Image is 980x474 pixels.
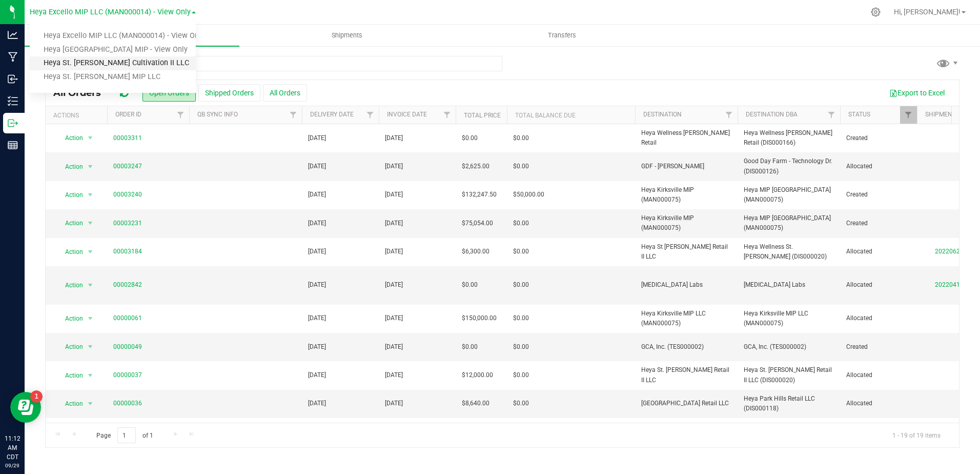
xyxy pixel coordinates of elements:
span: $0.00 [513,162,529,171]
span: [DATE] [385,162,403,171]
span: Shipments [318,31,376,40]
button: Shipped Orders [198,84,260,102]
a: Heya St. [PERSON_NAME] MIP LLC [30,70,196,84]
span: Action [56,397,84,411]
span: Heya Park Hills Retail LLC (DIS000118) [744,394,834,413]
span: Created [846,133,911,143]
span: $0.00 [513,133,529,143]
span: Heya Kirksville MIP (MAN000075) [641,213,731,233]
span: select [84,188,97,202]
a: Total Price [464,112,501,119]
span: [DATE] [308,190,326,200]
span: Allocated [846,313,911,323]
iframe: Resource center unread badge [30,390,43,403]
inline-svg: Inbound [8,74,18,84]
span: Heya Kirksville MIP LLC (MAN000075) [744,309,834,328]
span: [DATE] [308,247,326,256]
a: 00003240 [113,190,142,200]
a: Invoice Date [387,111,427,118]
a: Destination [643,111,682,118]
span: [DATE] [385,280,403,290]
span: Good Day Farm - Technology Dr. (DIS000126) [744,156,834,176]
span: [MEDICAL_DATA] Labs [641,280,731,290]
a: Filter [900,106,917,124]
th: Total Balance Due [507,106,635,124]
a: 00000061 [113,313,142,323]
a: 00003247 [113,162,142,171]
span: select [84,131,97,145]
span: [DATE] [385,370,403,380]
span: [DATE] [308,399,326,408]
span: Heya Excello MIP LLC (MAN000014) - View Only [30,8,191,16]
span: GCA, Inc. (TES000002) [641,342,731,352]
span: Heya St [PERSON_NAME] Retail II LLC [641,242,731,262]
span: Action [56,245,84,259]
a: Heya [GEOGRAPHIC_DATA] MIP - View Only [30,43,196,57]
a: Order ID [115,111,141,118]
inline-svg: Outbound [8,118,18,128]
a: Shipment [925,111,956,118]
a: Filter [823,106,840,124]
span: Action [56,340,84,354]
span: $8,640.00 [462,399,489,408]
a: Transfers [455,25,669,46]
span: [DATE] [308,342,326,352]
span: Hi, [PERSON_NAME]! [894,8,961,16]
span: [DATE] [385,190,403,200]
a: Shipments [239,25,454,46]
span: [GEOGRAPHIC_DATA] Retail LLC [641,399,731,408]
span: $0.00 [513,219,529,228]
a: Filter [439,106,456,124]
span: [DATE] [308,219,326,228]
span: select [84,216,97,230]
span: Action [56,216,84,230]
button: Export to Excel [883,84,951,102]
a: Filter [285,106,302,124]
span: Action [56,160,84,174]
span: Created [846,219,911,228]
span: [DATE] [308,313,326,323]
a: 00000049 [113,342,142,352]
span: $150,000.00 [462,313,497,323]
span: Heya Wellness St. [PERSON_NAME] (DIS000020) [744,242,834,262]
span: Heya St. [PERSON_NAME] Retail II LLC (DIS000020) [744,365,834,385]
a: Heya Excello MIP LLC (MAN000014) - View Only [30,29,196,43]
span: select [84,278,97,292]
a: 00003184 [113,247,142,256]
a: Status [848,111,870,118]
span: Heya Kirksville MIP (MAN000075) [641,185,731,205]
span: [DATE] [385,133,403,143]
input: 1 [117,427,136,443]
span: select [84,340,97,354]
a: Filter [172,106,189,124]
span: [DATE] [308,370,326,380]
span: Heya MIP [GEOGRAPHIC_DATA] (MAN000075) [744,185,834,205]
div: Actions [53,112,103,119]
a: 20220413-001 [935,281,976,288]
span: GCA, Inc. (TES000002) [744,342,834,352]
span: $132,247.50 [462,190,497,200]
inline-svg: Analytics [8,30,18,40]
span: Heya Wellness [PERSON_NAME] Retail [641,128,731,148]
span: Heya St. [PERSON_NAME] Retail II LLC [641,365,731,385]
inline-svg: Inventory [8,96,18,106]
a: 20220627-001 [935,248,976,255]
a: Delivery Date [310,111,354,118]
span: $0.00 [513,370,529,380]
span: Allocated [846,370,911,380]
span: [DATE] [385,399,403,408]
span: $75,054.00 [462,219,493,228]
span: Heya Wellness [PERSON_NAME] Retail (DIS000166) [744,128,834,148]
span: Action [56,188,84,202]
p: 09/29 [5,462,20,469]
span: Allocated [846,247,911,256]
span: Allocated [846,399,911,408]
span: $12,000.00 [462,370,493,380]
span: $0.00 [513,399,529,408]
span: $0.00 [462,133,478,143]
span: select [84,245,97,259]
a: 00003231 [113,219,142,228]
span: Action [56,131,84,145]
span: $0.00 [513,313,529,323]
